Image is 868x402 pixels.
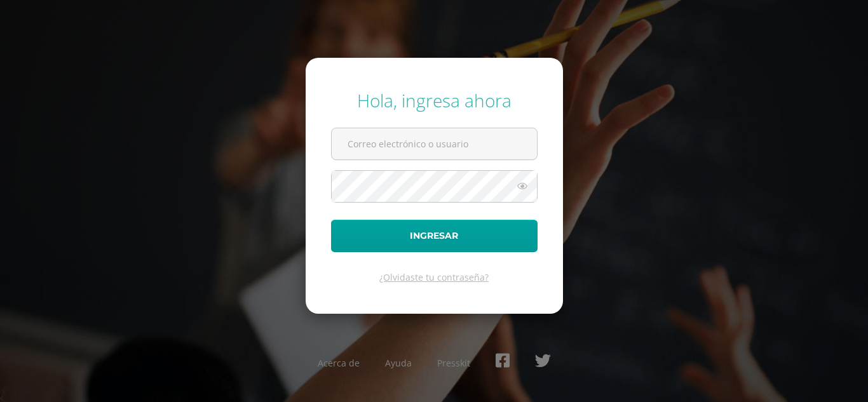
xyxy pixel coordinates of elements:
[437,357,470,369] a: Presskit
[318,357,360,369] a: Acerca de
[331,220,538,252] button: Ingresar
[385,357,412,369] a: Ayuda
[332,128,537,159] input: Correo electrónico o usuario
[379,271,489,283] a: ¿Olvidaste tu contraseña?
[331,88,538,112] div: Hola, ingresa ahora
